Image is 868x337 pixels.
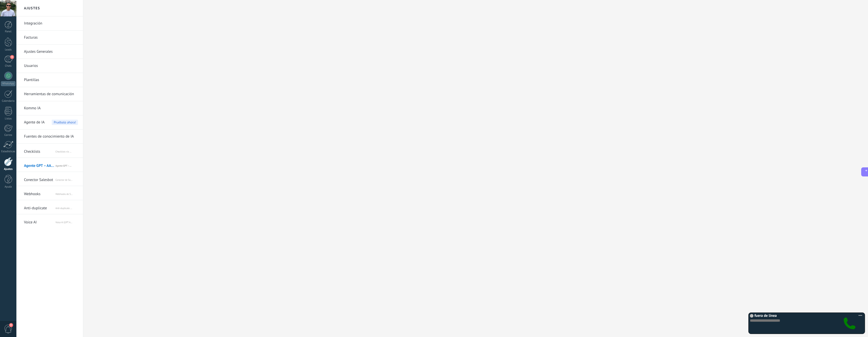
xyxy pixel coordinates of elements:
a: Ajustes Generales [24,45,78,59]
li: Kommo IA [16,101,83,115]
span: Pruébalo ahora! [52,120,78,125]
span: 4 [10,55,14,59]
li: Conector Salesbot [16,172,83,186]
li: Anti-duplicate [16,200,83,214]
a: Herramientas de comunicación [24,87,78,101]
div: Leads [1,48,16,51]
div: fuera de línea [754,313,777,318]
li: Plantillas [16,73,83,87]
a: Plantillas [24,73,78,87]
li: Herramientas de comunicación [16,87,83,101]
span: Checklists [24,145,55,157]
div: WhatsApp [1,81,15,86]
a: Fuentes de conocimiento de IA [24,129,78,144]
li: Agente de IA [16,115,83,129]
span: Agente GPT – AAI de KWID [24,159,55,171]
a: Conector SalesbotConector de Salesbot por KWID [24,173,78,185]
div: Estadísticas [1,150,16,153]
span: Agente de IA [24,115,45,129]
span: Agente GPT – AAI de KWID [56,159,78,171]
div: Panel [1,30,16,33]
span: 9 [9,323,13,327]
li: Webhooks [16,186,83,200]
div: Listas [1,117,16,120]
a: Kommo IA [24,101,78,115]
li: Voice AI [16,214,83,228]
div: Chats [1,64,16,68]
a: Facturas [24,31,78,45]
a: Voice AIVoice AI (GPT Analysis) via Komanda F5 [24,215,78,227]
a: WebhooksWebhooks de Salesbot por [PERSON_NAME] [24,187,78,199]
span: Anti-duplicate [24,201,55,213]
a: Agente GPT – AAI de KWIDAgente GPT – AAI de KWID [24,159,78,171]
li: Fuentes de conocimiento de IA [16,129,83,144]
li: Usuarios [16,59,83,73]
span: Webhooks [24,187,55,199]
a: Integración [24,16,78,31]
li: Integración [16,16,83,31]
span: Checklists via Komanda F5 [56,145,78,157]
span: Voice AI [24,215,55,227]
div: Calendario [1,99,16,103]
div: Ayuda [1,185,16,189]
span: Voice AI (GPT Analysis) via Komanda F5 [56,215,78,227]
li: Facturas [16,31,83,45]
div: Ajustes [1,168,16,171]
li: Agente GPT – AAI de KWID [16,158,83,172]
span: Anti-duplicate via Komanda F5 [56,201,78,213]
li: Checklists [16,144,83,158]
span: Conector Salesbot [24,173,55,185]
span: Webhooks de Salesbot por [PERSON_NAME] [56,187,78,199]
a: Anti-duplicateAnti-duplicate via Komanda F5 [24,201,78,213]
li: Ajustes Generales [16,45,83,59]
a: Agente de IAPruébalo ahora! [24,115,78,129]
span: Conector de Salesbot por KWID [56,173,78,185]
div: Correo [1,134,16,137]
a: ChecklistsChecklists via Komanda F5 [24,145,78,157]
a: Usuarios [24,59,78,73]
